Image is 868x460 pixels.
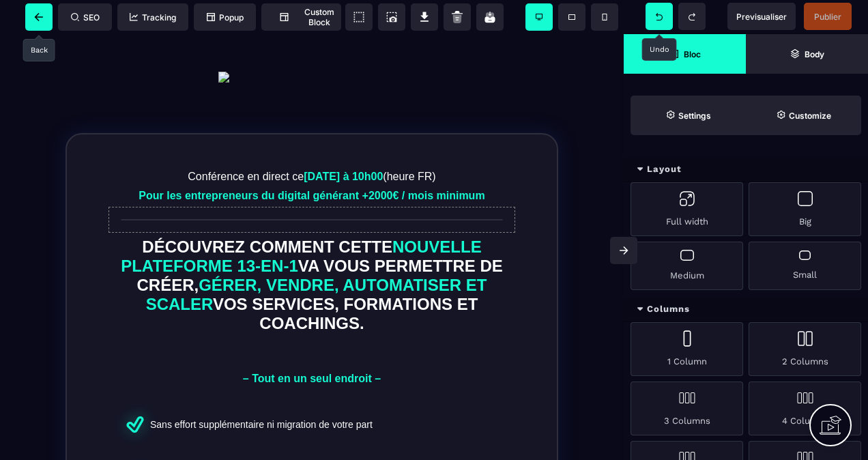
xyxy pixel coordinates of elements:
span: Open Style Manager [746,96,861,135]
span: GÉRER, VENDRE, AUTOMATISER ET SCALER [146,242,492,279]
span: Settings [631,96,746,135]
strong: Settings [678,111,711,121]
div: 2 Columns [749,322,861,376]
span: Preview [727,3,796,30]
div: 3 Columns [631,382,743,435]
text: Conférence en direct ce (heure FR) [100,133,524,152]
img: B4BGOZIbHi86AAAAAElFTkSuQmCC [110,366,160,415]
strong: Body [805,49,824,59]
span: Tracking [130,12,176,23]
span: Open Blocks [624,34,746,74]
span: NOUVELLE PLATEFORME 13-EN-1 [121,203,486,241]
strong: Bloc [684,49,701,59]
div: Full width [631,182,743,236]
div: 4 Columns [749,382,861,435]
span: Custom Block [268,7,334,27]
text: Pour les entrepreneurs du digital générant +2000€ / mois minimum [100,152,524,171]
div: Layout [624,157,868,182]
span: Publier [814,12,841,22]
div: Small [749,242,861,290]
span: Screenshot [378,3,405,31]
span: View components [345,3,373,31]
span: Popup [207,12,244,23]
span: SEO [71,12,100,23]
b: [DATE] à 10h00 [304,136,383,148]
text: Sans effort supplémentaire ni migration de votre part [147,382,514,399]
div: Columns [624,297,868,322]
img: c269b0c8b15399de7a894987fa87ef0b_logo-beta.07bc9268.svg [218,38,405,48]
span: Open Layer Manager [746,34,868,74]
span: Previsualiser [736,12,787,22]
text: – Tout en un seul endroit – [100,335,524,354]
div: Big [749,182,861,236]
strong: Customize [789,111,831,121]
div: Medium [631,242,743,290]
div: 1 Column [631,322,743,376]
text: DÉCOUVREZ COMMENT CETTE VA VOUS PERMETTRE DE CRÉER, VOS SERVICES, FORMATIONS ET COACHINGS. [100,200,524,302]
